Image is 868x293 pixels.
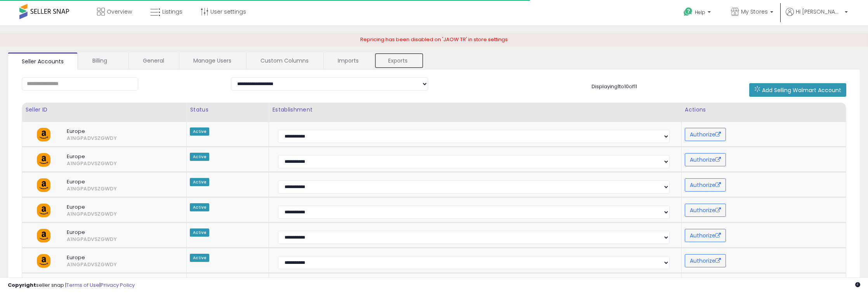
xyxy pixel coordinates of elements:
[129,52,178,69] a: General
[78,52,128,69] a: Billing
[749,83,846,97] button: Add Selling Walmart Account
[190,127,209,136] span: Active
[324,52,373,69] a: Imports
[762,86,841,94] span: Add Selling Walmart Account
[37,128,50,141] img: amazon.png
[61,153,169,160] span: Europe
[61,128,169,135] span: Europe
[374,52,424,69] a: Exports
[360,36,508,43] span: Repricing has been disabled on 'JAOW TR' in store settings
[61,204,169,211] span: Europe
[685,254,726,267] button: Authorize
[8,281,36,289] strong: Copyright
[37,178,50,192] img: amazon.png
[61,254,169,261] span: Europe
[8,52,78,70] a: Seller Accounts
[8,282,135,289] div: seller snap | |
[61,261,79,268] span: A1NGPADVSZGWDY
[685,128,726,141] button: Authorize
[179,52,245,69] a: Manage Users
[272,106,678,114] div: Establishment
[786,8,848,25] a: Hi [PERSON_NAME]
[37,254,50,268] img: amazon.png
[61,236,79,243] span: A1NGPADVSZGWDY
[683,7,693,17] i: Get Help
[685,106,843,114] div: Actions
[37,153,50,167] img: amazon.png
[61,229,169,236] span: Europe
[61,178,169,185] span: Europe
[592,83,637,90] span: Displaying 1 to 10 of 11
[677,1,719,25] a: Help
[741,8,768,16] span: My Stores
[61,160,79,167] span: A1NGPADVSZGWDY
[695,9,705,16] span: Help
[685,178,726,192] button: Authorize
[25,106,183,114] div: Seller ID
[37,204,50,217] img: amazon.png
[190,178,209,186] span: Active
[107,8,132,16] span: Overview
[190,106,266,114] div: Status
[61,211,79,218] span: A1NGPADVSZGWDY
[190,153,209,161] span: Active
[685,204,726,217] button: Authorize
[61,185,79,192] span: A1NGPADVSZGWDY
[247,52,323,69] a: Custom Columns
[685,229,726,242] button: Authorize
[101,281,135,289] a: Privacy Policy
[61,135,79,142] span: A1NGPADVSZGWDY
[37,229,50,242] img: amazon.png
[162,8,182,16] span: Listings
[190,254,209,262] span: Active
[66,281,99,289] a: Terms of Use
[796,8,842,16] span: Hi [PERSON_NAME]
[685,153,726,166] button: Authorize
[190,203,209,211] span: Active
[190,228,209,237] span: Active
